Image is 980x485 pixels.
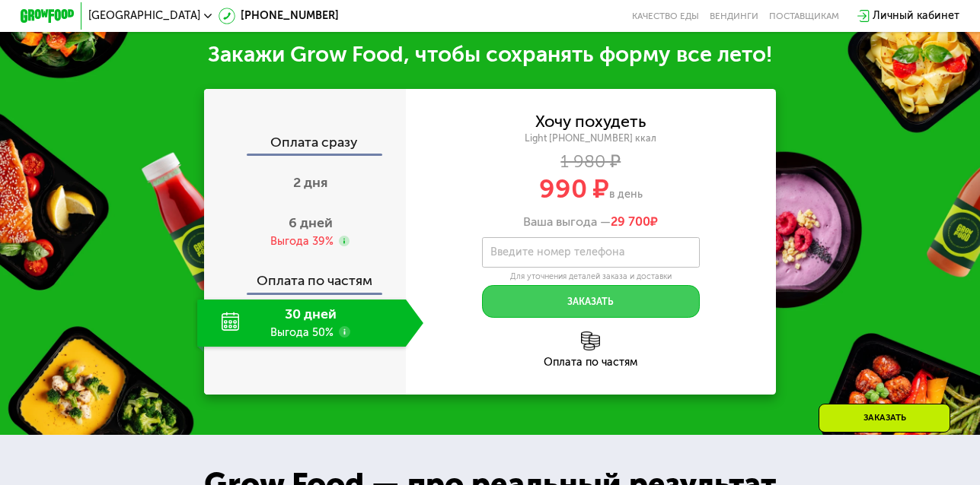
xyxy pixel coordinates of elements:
[289,214,333,231] span: 6 дней
[769,11,839,21] div: поставщикам
[710,11,758,21] a: Вендинги
[490,249,625,256] label: Введите номер телефона
[581,331,600,350] img: l6xcnZfty9opOoJh.png
[482,271,700,282] div: Для уточнения деталей заказа и доставки
[873,8,959,24] div: Личный кабинет
[632,11,699,21] a: Качество еды
[611,214,650,229] span: 29 700
[535,115,646,130] div: Хочу похудеть
[270,234,334,249] div: Выгода 39%
[609,188,643,201] span: в день
[819,404,950,433] div: Заказать
[406,357,776,368] div: Оплата по частям
[88,11,200,21] span: [GEOGRAPHIC_DATA]
[406,132,776,144] div: Light [PHONE_NUMBER] ккал
[611,214,658,230] span: ₽
[219,8,339,24] a: [PHONE_NUMBER]
[206,136,406,154] div: Оплата сразу
[206,262,406,293] div: Оплата по частям
[406,154,776,170] div: 1 980 ₽
[482,285,700,318] button: Заказать
[406,214,776,230] div: Ваша выгода —
[293,174,327,191] span: 2 дня
[539,173,609,204] span: 990 ₽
